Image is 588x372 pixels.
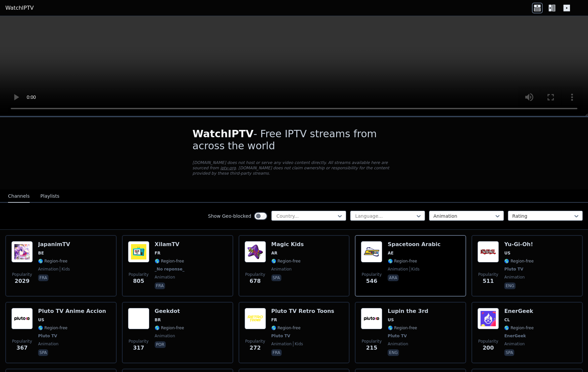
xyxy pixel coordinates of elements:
span: 2029 [15,277,30,285]
span: Popularity [478,339,498,344]
span: BE [38,250,44,256]
span: 272 [250,344,261,352]
span: Pluto TV [38,333,57,339]
p: fra [155,283,165,289]
span: 511 [482,277,493,285]
span: 546 [366,277,377,285]
span: animation [271,266,292,272]
p: ara [388,274,398,281]
span: 🌎 Region-free [388,325,417,331]
p: eng [388,349,399,356]
p: [DOMAIN_NAME] does not host or serve any video content directly. All streams available here are s... [192,160,396,176]
span: AR [271,250,278,256]
span: BR [155,317,161,323]
img: XilamTV [128,241,149,262]
span: 🌎 Region-free [271,325,301,331]
span: 🌎 Region-free [271,258,301,264]
img: JapanimTV [11,241,33,262]
h6: Magic Kids [271,241,304,248]
span: animation [38,266,58,272]
span: Pluto TV [504,266,523,272]
span: Popularity [361,272,382,277]
img: Pluto TV Anime Accion [11,308,33,329]
p: spa [504,349,514,356]
img: EnerGeek [477,308,499,329]
span: 🌎 Region-free [388,258,417,264]
button: Channels [8,190,30,203]
img: Yu-Gi-Oh! [477,241,499,262]
p: fra [271,349,282,356]
span: FR [271,317,277,323]
p: eng [504,283,516,289]
span: animation [155,333,175,339]
span: animation [155,274,175,280]
span: animation [388,341,408,347]
h6: Lupin the 3rd [388,308,428,315]
span: US [38,317,44,323]
span: 678 [250,277,261,285]
span: 🌎 Region-free [155,325,184,331]
span: Popularity [129,272,149,277]
h6: Yu-Gi-Oh! [504,241,534,248]
span: Popularity [129,339,149,344]
span: EnerGeek [504,333,526,339]
span: 317 [133,344,144,352]
h6: Pluto TV Anime Accion [38,308,106,315]
span: 215 [366,344,377,352]
span: animation [38,341,58,347]
span: 200 [482,344,493,352]
button: Playlists [40,190,59,203]
span: Popularity [361,339,382,344]
span: animation [271,341,292,347]
p: spa [271,274,281,281]
h1: - Free IPTV streams from across the world [192,128,396,152]
span: kids [410,266,420,272]
span: Pluto TV [271,333,290,339]
span: FR [155,250,160,256]
label: Show Geo-blocked [208,213,251,219]
h6: Geekdot [155,308,184,315]
span: 🌎 Region-free [504,258,534,264]
p: spa [38,349,48,356]
h6: Spacetoon Arabic [388,241,440,248]
h6: Pluto TV Retro Toons [271,308,334,315]
a: iptv-org [220,166,236,170]
span: 🌎 Region-free [38,258,67,264]
span: animation [504,341,525,347]
span: US [504,250,510,256]
span: Popularity [12,272,32,277]
span: Popularity [12,339,32,344]
h6: EnerGeek [504,308,534,315]
img: Geekdot [128,308,149,329]
span: 🌎 Region-free [38,325,67,331]
span: animation [504,274,525,280]
span: AE [388,250,393,256]
span: 805 [133,277,144,285]
h6: XilamTV [155,241,186,248]
span: animation [388,266,408,272]
img: Magic Kids [245,241,266,262]
img: Lupin the 3rd [361,308,382,329]
span: Pluto TV [388,333,407,339]
span: CL [504,317,509,323]
a: WatchIPTV [5,4,34,12]
span: Popularity [245,339,265,344]
span: 🌎 Region-free [504,325,534,331]
span: kids [293,341,303,347]
p: fra [38,274,48,281]
img: Pluto TV Retro Toons [245,308,266,329]
span: kids [60,266,70,272]
span: 367 [16,344,27,352]
span: _No reponse_ [155,266,184,272]
span: US [388,317,394,323]
span: 🌎 Region-free [155,258,184,264]
span: WatchIPTV [192,128,254,140]
h6: JapanimTV [38,241,70,248]
img: Spacetoon Arabic [361,241,382,262]
span: Popularity [478,272,498,277]
p: por [155,341,166,348]
span: Popularity [245,272,265,277]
